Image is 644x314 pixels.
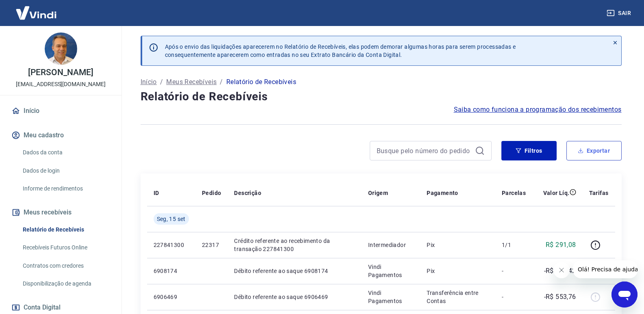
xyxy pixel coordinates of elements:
p: [EMAIL_ADDRESS][DOMAIN_NAME] [16,80,106,89]
p: 1/1 [502,241,526,249]
button: Filtros [501,141,557,160]
p: Descrição [234,189,261,197]
p: Débito referente ao saque 6908174 [234,267,355,275]
span: Olá! Precisa de ajuda? [5,6,68,12]
p: [PERSON_NAME] [28,68,93,77]
button: Meu cadastro [10,126,112,144]
a: Disponibilização de agenda [20,275,112,292]
p: 6906469 [154,293,189,301]
p: Relatório de Recebíveis [226,77,296,87]
img: Vindi [10,0,63,25]
h4: Relatório de Recebíveis [141,89,622,105]
iframe: Fechar mensagem [553,262,570,278]
p: / [160,77,163,87]
a: Relatório de Recebíveis [20,221,112,238]
input: Busque pelo número do pedido [377,145,472,157]
a: Início [10,102,112,120]
p: Pix [427,241,489,249]
a: Saiba como funciona a programação dos recebimentos [454,105,622,115]
p: Tarifas [589,189,609,197]
p: Após o envio das liquidações aparecerem no Relatório de Recebíveis, elas podem demorar algumas ho... [165,43,516,59]
p: -R$ 253,42 [544,266,576,276]
p: 6908174 [154,267,189,275]
a: Contratos com credores [20,258,112,274]
span: Seg, 15 set [157,215,186,223]
p: 22317 [202,241,221,249]
iframe: Mensagem da empresa [573,260,637,278]
p: Valor Líq. [543,189,570,197]
p: Vindi Pagamentos [368,289,414,305]
p: Pedido [202,189,221,197]
p: - [502,293,526,301]
p: Crédito referente ao recebimento da transação 227841300 [234,237,355,253]
a: Início [141,77,157,87]
p: Pix [427,267,489,275]
p: Origem [368,189,388,197]
p: Transferência entre Contas [427,289,489,305]
p: Parcelas [502,189,526,197]
p: R$ 291,08 [546,240,576,250]
p: - [502,267,526,275]
a: Meus Recebíveis [166,77,217,87]
p: / [220,77,223,87]
img: 7e1ecb7b-0245-4c62-890a-4b6c5128be74.jpeg [45,32,77,65]
p: Intermediador [368,241,414,249]
button: Exportar [566,141,622,160]
button: Meus recebíveis [10,204,112,221]
p: 227841300 [154,241,189,249]
a: Recebíveis Futuros Online [20,239,112,256]
a: Informe de rendimentos [20,180,112,197]
a: Dados da conta [20,144,112,161]
button: Sair [605,6,634,21]
p: Débito referente ao saque 6906469 [234,293,355,301]
p: ID [154,189,159,197]
p: -R$ 553,76 [544,292,576,302]
p: Pagamento [427,189,458,197]
iframe: Botão para abrir a janela de mensagens [611,282,637,308]
a: Dados de login [20,162,112,179]
p: Vindi Pagamentos [368,263,414,279]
